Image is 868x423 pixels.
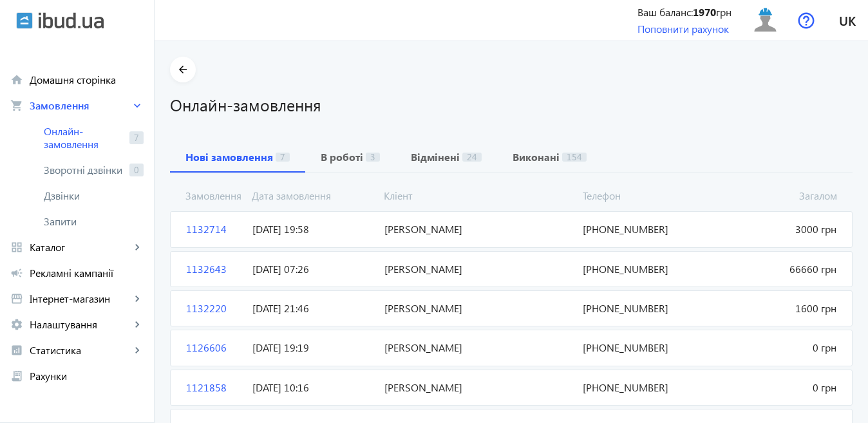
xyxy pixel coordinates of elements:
img: help.svg [798,12,815,29]
mat-icon: keyboard_arrow_right [131,318,144,331]
span: [DATE] 19:19 [247,341,379,355]
div: Ваш баланс: грн [637,5,731,19]
span: Дата замовлення [247,189,379,203]
img: ibud_text.svg [39,12,104,29]
h1: Онлайн-замовлення [170,93,853,116]
span: Кліент [379,189,577,203]
span: Рахунки [30,370,144,382]
span: 7 [276,153,290,162]
span: 66660 грн [710,262,842,276]
mat-icon: analytics [10,344,23,357]
span: 1126606 [181,341,247,355]
span: Інтернет-магазин [30,292,131,305]
span: 7 [129,131,144,144]
span: [PERSON_NAME] [379,301,578,315]
mat-icon: arrow_back [175,62,191,78]
span: [PHONE_NUMBER] [578,262,710,276]
span: 154 [562,153,587,162]
span: [PERSON_NAME] [379,222,578,236]
span: Дзвінки [44,189,144,202]
mat-icon: grid_view [10,241,23,254]
span: Домашня сторінка [30,73,144,86]
b: Відмінені [411,152,460,162]
mat-icon: campaign [10,267,23,279]
span: Статистика [30,344,131,357]
mat-icon: keyboard_arrow_right [131,241,144,254]
a: Поповнити рахунок [637,22,729,35]
mat-icon: home [10,73,23,86]
span: Запити [44,215,144,228]
span: [DATE] 21:46 [247,301,379,315]
span: uk [839,12,856,28]
span: [PERSON_NAME] [379,262,578,276]
span: Загалом [710,189,842,203]
span: [PERSON_NAME] [379,381,578,395]
span: [DATE] 07:26 [247,262,379,276]
span: 24 [462,153,482,162]
mat-icon: settings [10,318,23,331]
span: Замовлення [180,189,247,203]
span: 3000 грн [710,222,842,236]
span: Рекламні кампанії [30,267,144,279]
span: 3 [366,153,380,162]
mat-icon: keyboard_arrow_right [131,99,144,112]
span: Онлайн-замовлення [44,125,124,151]
span: 0 грн [710,381,842,395]
span: Зворотні дзвінки [44,164,124,176]
span: Налаштування [30,318,131,331]
b: В роботі [321,152,363,162]
mat-icon: shopping_cart [10,99,23,112]
span: 1600 грн [710,301,842,315]
b: Виконані [513,152,560,162]
span: 1121858 [181,381,247,395]
span: 1132643 [181,262,247,276]
mat-icon: keyboard_arrow_right [131,292,144,305]
b: Нові замовлення [185,152,273,162]
span: 0 грн [710,341,842,355]
span: Замовлення [30,99,131,112]
span: 0 [129,164,144,176]
img: ibud.svg [16,12,33,29]
span: [PHONE_NUMBER] [578,222,710,236]
span: Телефон [578,189,710,203]
span: 1132714 [181,222,247,236]
span: [DATE] 10:16 [247,381,379,395]
span: [PHONE_NUMBER] [578,341,710,355]
span: [PHONE_NUMBER] [578,301,710,315]
b: 1970 [693,5,716,19]
mat-icon: storefront [10,292,23,305]
span: [DATE] 19:58 [247,222,379,236]
mat-icon: receipt_long [10,370,23,382]
span: [PERSON_NAME] [379,341,578,355]
mat-icon: keyboard_arrow_right [131,344,144,357]
span: Каталог [30,241,131,254]
img: user.svg [751,6,780,35]
span: 1132220 [181,301,247,315]
span: [PHONE_NUMBER] [578,381,710,395]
